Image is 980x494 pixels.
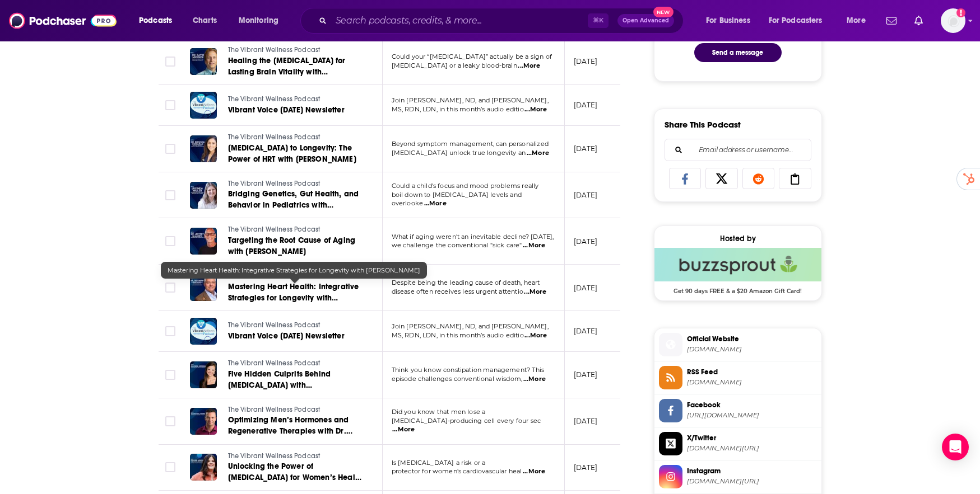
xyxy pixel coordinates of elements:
[392,408,486,416] span: Did you know that men lose a
[779,168,811,189] a: Copy Link
[518,62,540,70] span: ...More
[654,248,821,281] img: Buzzsprout Deal: Get 90 days FREE & a $20 Amazon Gift Card!
[687,367,817,377] span: RSS Feed
[665,139,811,161] div: Search followers
[228,45,363,55] a: The Vibrant Wellness Podcast
[687,378,817,387] span: feeds.buzzsprout.com
[228,359,363,369] a: The Vibrant Wellness Podcast
[761,12,839,30] button: open menu
[193,13,217,29] span: Charts
[228,321,321,329] span: The Vibrant Wellness Podcast
[392,149,526,157] span: [MEDICAL_DATA] unlock true longevity an
[392,62,517,69] span: [MEDICAL_DATA] or a leaky blood-brain
[165,326,175,336] span: Toggle select row
[165,57,175,67] span: Toggle select row
[228,461,363,483] a: Unlocking the Power of [MEDICAL_DATA] for Women’s Health with [PERSON_NAME] Arms, BC-APRN
[392,417,541,425] span: [MEDICAL_DATA]-producing cell every four sec
[165,190,175,200] span: Toggle select row
[847,13,866,29] span: More
[574,326,598,336] p: [DATE]
[574,370,598,379] p: [DATE]
[392,331,524,339] span: MS, RDN, LDN, in this month’s audio editio
[588,13,609,28] span: ⌘ K
[185,12,224,30] a: Charts
[665,119,741,130] h3: Share This Podcast
[623,18,669,23] span: Open Advanced
[523,375,546,384] span: ...More
[674,139,802,161] input: Email address or username...
[574,100,598,110] p: [DATE]
[228,415,352,447] span: Optimizing Men’s Hormones and Regenerative Therapies with Dr. [PERSON_NAME]
[574,416,598,426] p: [DATE]
[956,8,965,17] svg: Add a profile image
[165,236,175,246] span: Toggle select row
[228,415,363,437] a: Optimizing Men’s Hormones and Regenerative Therapies with Dr. [PERSON_NAME]
[228,225,363,235] a: The Vibrant Wellness Podcast
[228,105,361,116] a: Vibrant Voice [DATE] Newsletter
[228,95,361,105] a: The Vibrant Wellness Podcast
[228,189,359,221] span: Bridging Genetics, Gut Health, and Behavior in Pediatrics with [PERSON_NAME]
[523,467,545,476] span: ...More
[524,105,547,114] span: ...More
[392,241,522,249] span: we challenge the conventional "sick care"
[228,321,361,331] a: The Vibrant Wellness Podcast
[698,12,764,30] button: open menu
[228,143,356,164] span: [MEDICAL_DATA] to Longevity: The Power of HRT with [PERSON_NAME]
[574,190,598,200] p: [DATE]
[659,399,817,422] a: Facebook[URL][DOMAIN_NAME]
[706,13,750,29] span: For Business
[165,100,175,110] span: Toggle select row
[659,366,817,389] a: RSS Feed[DOMAIN_NAME]
[659,465,817,488] a: Instagram[DOMAIN_NAME][URL]
[941,8,965,33] img: User Profile
[165,370,175,380] span: Toggle select row
[228,451,363,462] a: The Vibrant Wellness Podcast
[231,12,293,30] button: open menu
[168,266,420,274] span: Mastering Heart Health: Integrative Strategies for Longevity with [PERSON_NAME]
[165,462,175,472] span: Toggle select row
[524,331,547,340] span: ...More
[687,334,817,344] span: Official Website
[574,463,598,472] p: [DATE]
[523,241,545,250] span: ...More
[139,13,172,29] span: Podcasts
[392,375,523,383] span: episode challenges conventional wisdom,
[239,13,278,29] span: Monitoring
[392,182,539,190] span: Could a child's focus and mood problems really
[574,283,598,293] p: [DATE]
[392,459,486,467] span: Is [MEDICAL_DATA] a risk or a
[228,331,345,341] span: Vibrant Voice [DATE] Newsletter
[228,179,363,189] a: The Vibrant Wellness Podcast
[653,7,674,17] span: New
[228,281,363,304] a: Mastering Heart Health: Integrative Strategies for Longevity with [PERSON_NAME]
[392,322,549,330] span: Join [PERSON_NAME], ND, and [PERSON_NAME],
[524,288,546,297] span: ...More
[659,432,817,455] a: X/Twitter[DOMAIN_NAME][URL]
[392,53,552,60] span: Could your “[MEDICAL_DATA]” actually be a sign of
[228,331,361,342] a: Vibrant Voice [DATE] Newsletter
[392,425,415,434] span: ...More
[311,8,694,34] div: Search podcasts, credits, & more...
[228,95,321,103] span: The Vibrant Wellness Podcast
[228,359,321,367] span: The Vibrant Wellness Podcast
[228,105,345,115] span: Vibrant Voice [DATE] Newsletter
[527,149,549,158] span: ...More
[9,10,117,31] a: Podchaser - Follow, Share and Rate Podcasts
[392,233,554,241] span: What if aging weren't an inevitable decline? [DATE],
[687,411,817,420] span: https://www.facebook.com/VibrantAmerica
[228,189,363,211] a: Bridging Genetics, Gut Health, and Behavior in Pediatrics with [PERSON_NAME]
[687,466,817,476] span: Instagram
[654,281,821,295] span: Get 90 days FREE & a $20 Amazon Gift Card!
[574,144,598,153] p: [DATE]
[165,416,175,426] span: Toggle select row
[392,279,540,286] span: Despite being the leading cause of death, heart
[228,133,363,143] a: The Vibrant Wellness Podcast
[228,405,363,415] a: The Vibrant Wellness Podcast
[942,434,969,460] div: Open Intercom Messenger
[228,56,346,88] span: Healing the [MEDICAL_DATA] for Lasting Brain Vitality with [PERSON_NAME]
[941,8,965,33] span: Logged in as sammyrsiegel
[687,433,817,443] span: X/Twitter
[228,180,321,187] span: The Vibrant Wellness Podcast
[742,168,775,189] a: Share on Reddit
[687,345,817,354] span: vibrantwellnesspodcast.buzzsprout.com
